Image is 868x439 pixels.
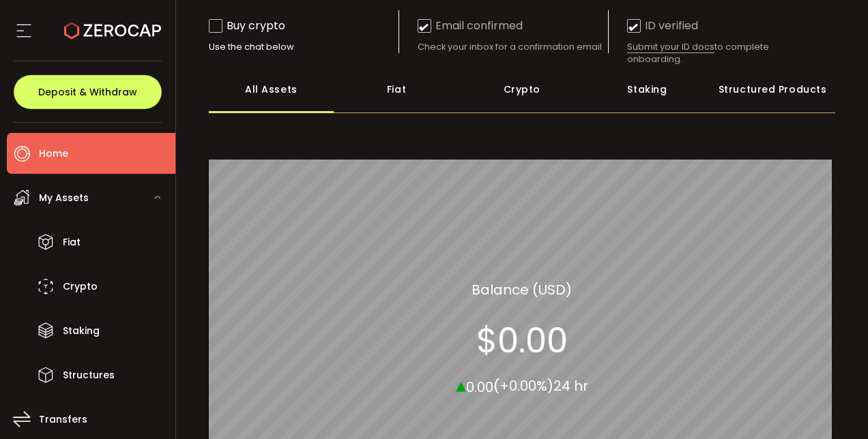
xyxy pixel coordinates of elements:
span: Submit your ID docs [627,41,714,53]
span: Structures [63,365,115,385]
span: 0.00 [466,377,493,396]
div: Use the chat below [209,41,399,53]
div: Fiat [334,65,459,113]
button: Deposit & Withdraw [14,75,162,109]
span: My Assets [39,188,89,208]
span: (+0.00%) [493,376,553,395]
section: Balance (USD) [472,279,572,299]
span: Crypto [63,277,98,297]
iframe: Chat Widget [800,374,868,439]
span: Transfers [39,410,87,429]
div: Staking [585,65,710,113]
div: All Assets [209,65,334,113]
div: ID verified [627,17,698,34]
div: Crypto [459,65,585,113]
span: 24 hr [553,376,588,395]
span: Deposit & Withdraw [38,87,137,97]
span: Home [39,144,68,164]
div: Structured Products [710,65,835,113]
div: Email confirmed [418,17,523,34]
div: Check your inbox for a confirmation email. [418,41,607,53]
span: Staking [63,321,100,341]
span: Fiat [63,232,81,252]
div: to complete onboarding. [627,41,817,65]
div: Buy crypto [209,17,285,34]
span: ▴ [456,369,466,399]
section: $0.00 [476,320,568,361]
